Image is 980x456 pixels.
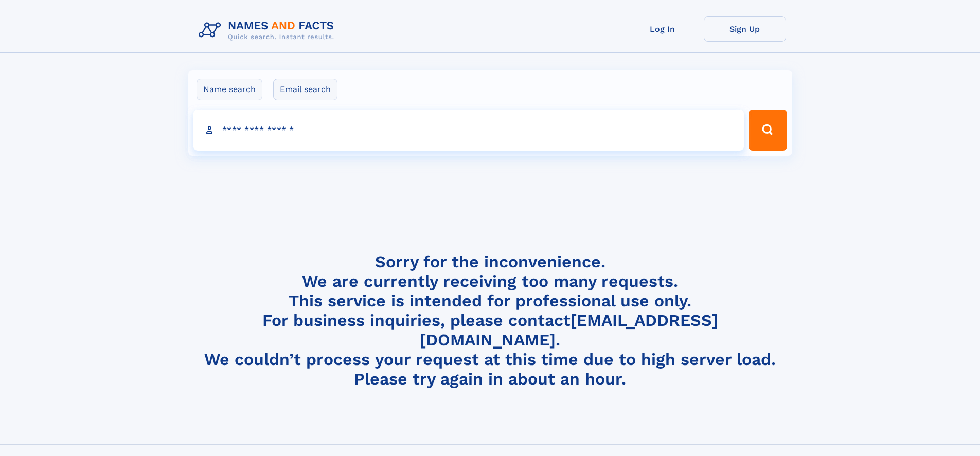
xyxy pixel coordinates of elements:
[621,16,704,42] a: Log In
[704,16,786,42] a: Sign Up
[420,311,718,350] a: [EMAIL_ADDRESS][DOMAIN_NAME]
[749,110,787,151] button: Search Button
[194,16,343,44] img: Logo Names and Facts
[273,79,337,100] label: Email search
[197,79,262,100] label: Name search
[194,252,786,389] h4: Sorry for the inconvenience. We are currently receiving too many requests. This service is intend...
[193,110,744,151] input: search input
